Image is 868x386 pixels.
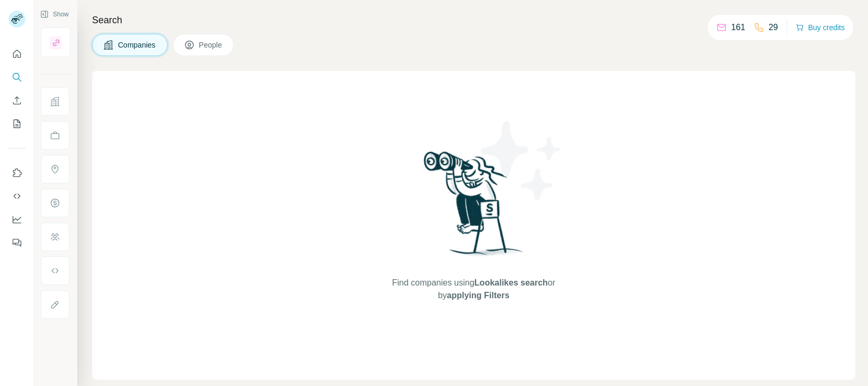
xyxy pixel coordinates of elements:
button: Use Surfe on LinkedIn [8,163,25,182]
button: Use Surfe API [8,187,25,206]
button: Enrich CSV [8,91,25,110]
span: People [199,40,223,50]
button: Quick start [8,44,25,63]
h4: Search [92,13,855,27]
span: Lookalikes search [474,278,548,287]
span: Companies [118,40,157,50]
button: Buy credits [796,20,845,35]
img: Surfe Illustration - Woman searching with binoculars [419,149,529,266]
button: Show [33,6,76,22]
span: Find companies using or by [389,277,558,302]
button: Search [8,68,25,87]
p: 29 [769,21,778,34]
button: Dashboard [8,210,25,229]
button: My lists [8,114,25,133]
button: Feedback [8,233,25,252]
span: applying Filters [447,291,509,300]
p: 161 [731,21,745,34]
img: Surfe Illustration - Stars [474,113,569,208]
